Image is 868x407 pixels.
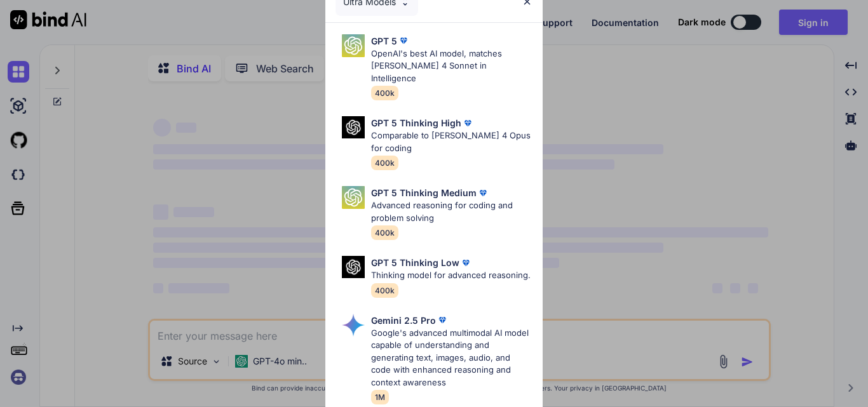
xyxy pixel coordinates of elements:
[371,390,389,404] span: 1M
[477,187,489,199] img: premium
[371,327,532,389] p: Google's advanced multimodal AI model capable of understanding and generating text, images, audio...
[371,34,397,48] p: GPT 5
[342,314,365,337] img: Pick Models
[461,117,474,130] img: premium
[371,256,459,269] p: GPT 5 Thinking Low
[342,34,365,57] img: Pick Models
[397,34,410,47] img: premium
[371,86,398,100] span: 400k
[371,156,398,170] span: 400k
[371,283,398,298] span: 400k
[371,269,531,282] p: Thinking model for advanced reasoning.
[342,256,365,278] img: Pick Models
[436,314,449,326] img: premium
[459,257,472,269] img: premium
[342,186,365,209] img: Pick Models
[371,48,532,85] p: OpenAI's best AI model, matches [PERSON_NAME] 4 Sonnet in Intelligence
[371,314,436,327] p: Gemini 2.5 Pro
[371,199,532,224] p: Advanced reasoning for coding and problem solving
[371,130,532,154] p: Comparable to [PERSON_NAME] 4 Opus for coding
[371,116,461,130] p: GPT 5 Thinking High
[371,225,398,240] span: 400k
[342,116,365,138] img: Pick Models
[371,186,477,199] p: GPT 5 Thinking Medium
